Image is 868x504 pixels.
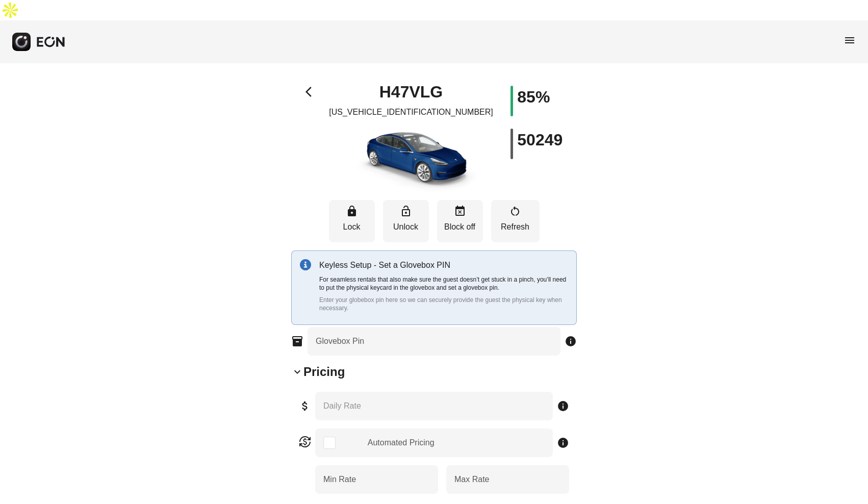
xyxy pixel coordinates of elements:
button: Unlock [383,200,429,242]
p: For seamless rentals that also make sure the guest doesn’t get stuck in a pinch, you’ll need to p... [319,275,568,292]
span: lock [346,205,358,217]
div: Automated Pricing [368,437,435,449]
img: info [300,259,311,270]
span: arrow_back_ios [305,86,318,98]
p: Keyless Setup - Set a Glovebox PIN [319,259,568,271]
label: Min Rate [323,473,356,486]
p: Block off [442,221,478,233]
span: info [565,335,577,347]
h1: 50249 [517,134,563,146]
p: Refresh [496,221,534,233]
img: car [340,122,482,194]
p: Unlock [388,221,424,233]
p: [US_VEHICLE_IDENTIFICATION_NUMBER] [329,106,493,118]
label: Glovebox Pin [316,335,364,347]
h2: Pricing [303,364,345,380]
span: restart_alt [509,205,521,217]
span: menu [844,34,856,46]
span: attach_money [299,400,311,412]
p: Enter your globebox pin here so we can securely provide the guest the physical key when necessary. [319,296,568,312]
span: inventory_2 [291,335,303,347]
label: Max Rate [454,473,489,486]
span: keyboard_arrow_down [291,366,303,378]
span: info [557,400,569,412]
button: Block off [437,200,483,242]
span: info [557,437,569,449]
p: Lock [334,221,370,233]
h1: 85% [517,91,550,103]
button: Lock [329,200,375,242]
span: currency_exchange [299,436,311,448]
span: event_busy [454,205,466,217]
h1: H47VLG [379,86,443,98]
span: lock_open [400,205,412,217]
button: Refresh [491,200,540,242]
